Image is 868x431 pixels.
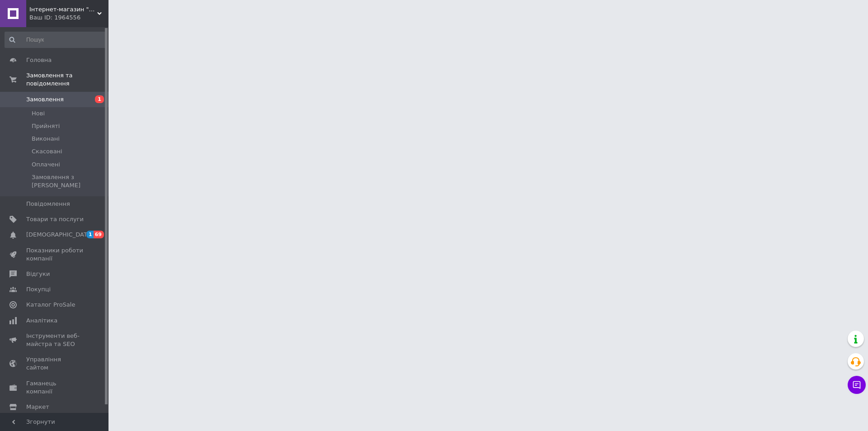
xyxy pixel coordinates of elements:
span: Показники роботи компанії [26,246,84,263]
span: Оплачені [32,161,60,169]
span: Аналітика [26,317,57,325]
span: Відгуки [26,270,50,278]
span: Повідомлення [26,200,70,208]
span: Інтернет-магазин "Шафа-купе" [29,5,97,14]
span: [DEMOGRAPHIC_DATA] [26,231,93,239]
span: Інструменти веб-майстра та SEO [26,332,84,348]
span: Нові [32,109,45,118]
span: Товари та послуги [26,215,84,223]
span: Покупці [26,285,51,294]
span: Гаманець компанії [26,379,84,396]
span: 1 [95,95,104,103]
span: Каталог ProSale [26,301,75,309]
span: Замовлення з [PERSON_NAME] [32,173,106,189]
button: Чат з покупцем [848,376,866,394]
span: Виконані [32,135,60,143]
input: Пошук [5,32,107,48]
span: Скасовані [32,147,62,156]
span: Замовлення [26,95,64,104]
span: Управління сайтом [26,355,84,372]
span: Головна [26,56,52,64]
span: Маркет [26,403,49,411]
span: 1 [86,231,94,238]
span: 69 [94,231,104,238]
span: Прийняті [32,122,60,130]
div: Ваш ID: 1964556 [29,14,108,22]
span: Замовлення та повідомлення [26,71,108,88]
